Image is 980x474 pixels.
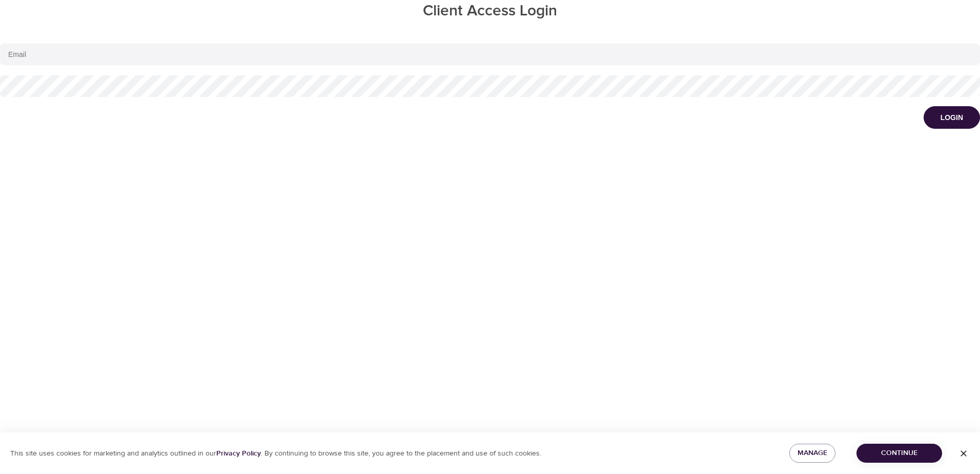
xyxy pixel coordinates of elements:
[865,447,934,460] span: Continue
[856,444,942,463] button: Continue
[789,444,835,463] button: Manage
[216,449,261,458] a: Privacy Policy
[924,106,980,129] button: Login
[798,447,827,460] span: Manage
[941,112,963,123] div: Login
